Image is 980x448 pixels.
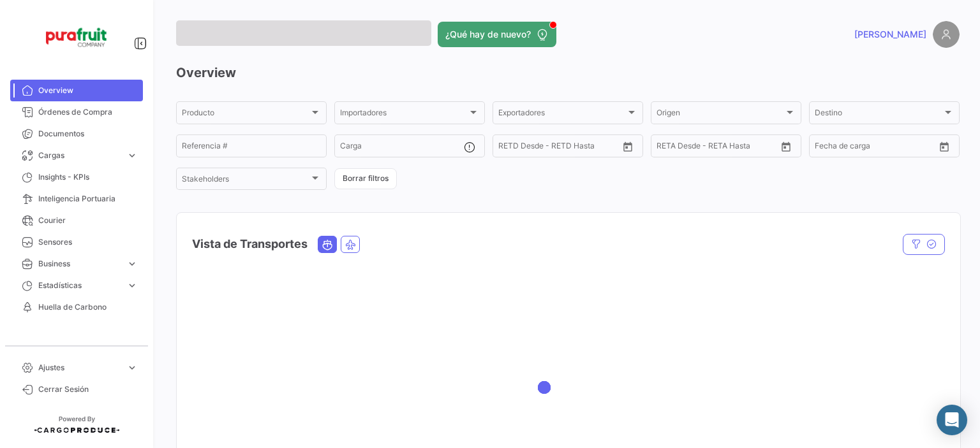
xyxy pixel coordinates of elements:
[38,258,121,270] span: Business
[182,110,309,119] span: Producto
[341,236,359,252] button: Air
[38,362,121,373] span: Ajustes
[45,15,108,59] img: Logo+PuraFruit.png
[933,21,960,48] img: placeholder-user.png
[618,137,637,156] button: Open calendar
[10,166,143,188] a: Insights - KPIs
[176,64,960,82] h3: Overview
[126,362,138,373] span: expand_more
[498,110,626,119] span: Exportadores
[38,150,121,161] span: Cargas
[438,22,556,47] button: ¿Qué hay de nuevo?
[334,168,397,189] button: Borrar filtros
[126,258,138,270] span: expand_more
[10,123,143,145] a: Documentos
[10,210,143,231] a: Courier
[192,235,308,253] h4: Vista de Transportes
[776,137,796,156] button: Open calendar
[38,171,138,183] span: Insights - KPIs
[10,101,143,123] a: Órdenes de Compra
[38,106,138,118] span: Órdenes de Compra
[445,28,531,41] span: ¿Qué hay de nuevo?
[10,80,143,101] a: Overview
[38,215,138,226] span: Courier
[38,384,138,395] span: Cerrar Sesión
[38,280,121,291] span: Estadísticas
[38,236,138,248] span: Sensores
[126,280,138,291] span: expand_more
[657,110,784,119] span: Origen
[937,405,967,435] div: Abrir Intercom Messenger
[657,143,679,152] input: Desde
[815,143,838,152] input: Desde
[498,143,521,152] input: Desde
[38,301,138,313] span: Huella de Carbono
[38,128,138,140] span: Documentos
[10,296,143,318] a: Huella de Carbono
[10,231,143,253] a: Sensores
[38,193,138,205] span: Inteligencia Portuaria
[340,110,468,119] span: Importadores
[854,28,926,41] span: [PERSON_NAME]
[935,137,954,156] button: Open calendar
[815,110,942,119] span: Destino
[688,143,746,152] input: Hasta
[847,143,904,152] input: Hasta
[182,177,309,185] span: Stakeholders
[530,143,588,152] input: Hasta
[126,150,138,161] span: expand_more
[38,85,138,96] span: Overview
[318,236,336,252] button: Ocean
[10,188,143,210] a: Inteligencia Portuaria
